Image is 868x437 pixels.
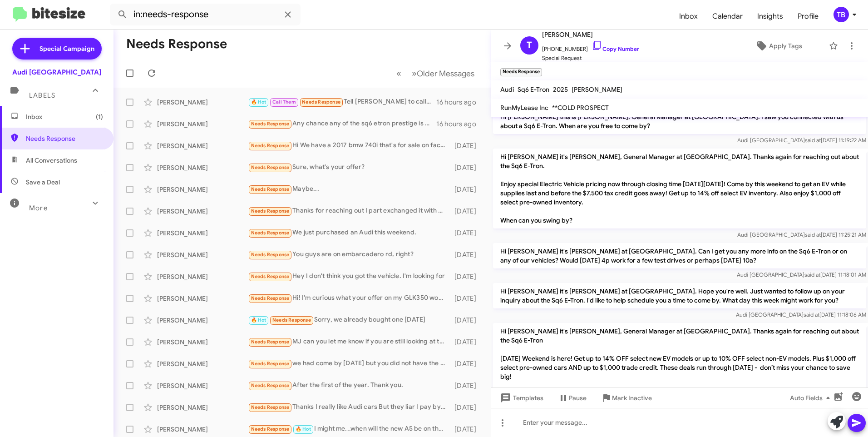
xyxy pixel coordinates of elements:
[705,3,750,30] a: Calendar
[251,426,290,432] span: Needs Response
[450,163,483,172] div: [DATE]
[450,207,483,216] div: [DATE]
[732,38,824,54] button: Apply Tags
[804,311,819,318] span: said at
[737,137,866,144] span: Audi [GEOGRAPHIC_DATA] [DATE] 11:19:22 AM
[391,64,407,83] button: Previous
[672,3,705,30] a: Inbox
[157,338,248,347] div: [PERSON_NAME]
[527,38,532,53] span: T
[248,228,450,238] div: We just purchased an Audi this weekend.
[450,185,483,194] div: [DATE]
[157,403,248,412] div: [PERSON_NAME]
[248,358,450,369] div: we had come by [DATE] but you did not have the new Q8 audi [PERSON_NAME] wanted. if you want to s...
[493,243,866,268] p: Hi [PERSON_NAME] it's [PERSON_NAME] at [GEOGRAPHIC_DATA]. Can I get you any more info on the Sq6 ...
[493,323,866,403] p: Hi [PERSON_NAME] it's [PERSON_NAME], General Manager at [GEOGRAPHIC_DATA]. Thanks again for reach...
[157,207,248,216] div: [PERSON_NAME]
[251,339,290,345] span: Needs Response
[157,425,248,434] div: [PERSON_NAME]
[569,390,587,406] span: Pause
[436,98,483,107] div: 16 hours ago
[248,206,450,216] div: Thanks for reaching out I part exchanged it with Porsche Marin
[251,230,290,236] span: Needs Response
[157,316,248,325] div: [PERSON_NAME]
[450,359,483,368] div: [DATE]
[157,98,248,107] div: [PERSON_NAME]
[272,99,296,105] span: Call Them
[251,317,266,323] span: 🔥 Hot
[412,68,417,79] span: »
[805,231,821,238] span: said at
[126,37,227,51] h1: Needs Response
[26,112,103,121] span: Inbox
[248,315,450,325] div: Sorry, we already bought one [DATE]
[29,204,48,212] span: More
[491,390,551,406] button: Templates
[804,271,820,278] span: said at
[500,104,548,112] span: RunMyLease Inc
[157,381,248,390] div: [PERSON_NAME]
[157,228,248,238] div: [PERSON_NAME]
[157,185,248,194] div: [PERSON_NAME]
[251,208,290,214] span: Needs Response
[248,293,450,303] div: Hi! I'm curious what your offer on my GLK350 would be? Happy holidays to you!
[594,390,659,406] button: Mark Inactive
[272,317,311,323] span: Needs Response
[542,29,639,40] span: [PERSON_NAME]
[833,7,849,22] div: TB
[302,99,340,105] span: Needs Response
[157,163,248,172] div: [PERSON_NAME]
[450,381,483,390] div: [DATE]
[248,140,450,151] div: Hi We have a 2017 bmw 740i that's for sale on facebook market right now My husbands number is [PH...
[572,85,622,94] span: [PERSON_NAME]
[248,249,450,260] div: You guys are on embarcadero rd, right?
[251,99,266,105] span: 🔥 Hot
[553,85,568,94] span: 2025
[450,425,483,434] div: [DATE]
[450,272,483,281] div: [DATE]
[826,7,858,22] button: TB
[248,380,450,391] div: After the first of the year. Thank you.
[251,404,290,410] span: Needs Response
[251,143,290,149] span: Needs Response
[436,119,483,129] div: 16 hours ago
[251,382,290,388] span: Needs Response
[157,119,248,129] div: [PERSON_NAME]
[406,64,480,83] button: Next
[450,316,483,325] div: [DATE]
[248,271,450,282] div: Hey I don't think you got the vehicle. I'm looking for
[110,4,301,25] input: Search
[493,149,866,228] p: Hi [PERSON_NAME] it's [PERSON_NAME], General Manager at [GEOGRAPHIC_DATA]. Thanks again for reach...
[248,162,450,173] div: Sure, what's your offer?
[542,54,639,63] span: Special Request
[26,134,103,143] span: Needs Response
[750,3,790,30] a: Insights
[450,141,483,150] div: [DATE]
[592,45,639,52] a: Copy Number
[391,64,480,83] nav: Page navigation example
[251,121,290,127] span: Needs Response
[251,295,290,301] span: Needs Response
[498,390,543,406] span: Templates
[790,3,826,30] a: Profile
[396,68,401,79] span: «
[736,311,866,318] span: Audi [GEOGRAPHIC_DATA] [DATE] 11:18:06 AM
[518,85,549,94] span: Sq6 E-Tron
[450,250,483,259] div: [DATE]
[296,426,311,432] span: 🔥 Hot
[248,119,436,129] div: Any chance any of the sq6 etron prestige is part of the 14% off msrp?
[12,38,102,60] a: Special Campaign
[39,44,94,53] span: Special Campaign
[450,228,483,238] div: [DATE]
[26,178,60,187] span: Save a Deal
[783,390,841,406] button: Auto Fields
[769,38,802,54] span: Apply Tags
[26,156,77,165] span: All Conversations
[12,68,101,77] div: Audi [GEOGRAPHIC_DATA]
[157,294,248,303] div: [PERSON_NAME]
[493,283,866,308] p: Hi [PERSON_NAME] it's [PERSON_NAME] at [GEOGRAPHIC_DATA]. Hope you're well. Just wanted to follow...
[493,109,866,134] p: Hi [PERSON_NAME] this is [PERSON_NAME], General Manager at [GEOGRAPHIC_DATA]. I saw you connected...
[542,40,639,54] span: [PHONE_NUMBER]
